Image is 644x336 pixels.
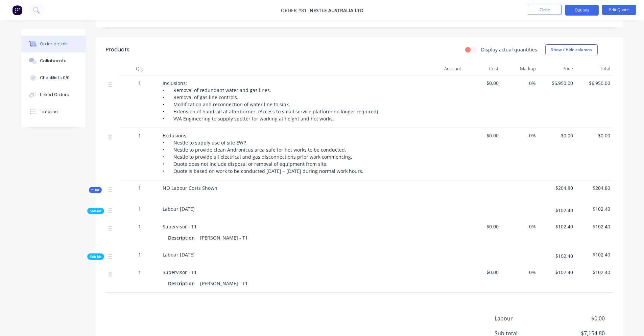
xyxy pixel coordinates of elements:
div: Markup [501,62,539,75]
button: Edit Quote [602,5,636,15]
div: Collaborate [40,58,67,64]
button: Options [565,5,599,16]
span: Sub-kit [90,208,101,214]
span: 0% [504,80,536,87]
span: $102.40 [578,251,610,258]
button: Checklists 0/0 [21,69,86,86]
span: Inclusions: • Removal of redundant water and gas lines. • Removal of gas line controls. • Modific... [163,80,378,122]
span: $204.80 [578,184,610,192]
span: 1 [138,251,141,258]
span: $102.40 [578,269,610,276]
span: 1 [138,184,141,192]
button: Order details [21,36,86,52]
div: Order details [40,41,69,47]
button: Timeline [21,103,86,120]
span: $0.00 [467,269,499,276]
div: Checklists 0/0 [40,75,70,81]
div: Linked Orders [40,92,69,98]
span: $6,950.00 [541,80,573,87]
div: Sub-kit [87,253,104,260]
div: Cost [464,62,501,75]
span: Exclusions: • Nestle to supply use of site EWP. • Nestle to provide clean Andronicus area safe fo... [163,132,363,174]
div: [PERSON_NAME] - T1 [197,233,251,243]
label: Display actual quantities [481,46,537,53]
span: $102.40 [578,205,610,212]
span: Labour [DATE] [163,251,195,258]
div: Price [539,62,576,75]
span: 1 [138,205,141,212]
span: 1 [138,132,141,139]
span: $102.40 [578,223,610,230]
div: Account [397,62,464,75]
span: Supervisor - T1 [163,223,197,230]
span: $0.00 [541,132,573,139]
button: Close [528,5,562,15]
span: Labour [495,314,555,322]
div: Description [168,233,197,243]
span: $204.80 [541,184,573,192]
span: Sub-kit [90,254,101,259]
span: $0.00 [467,223,499,230]
span: 1 [138,223,141,230]
span: $0.00 [578,132,610,139]
div: Timeline [40,109,58,115]
div: Sub-kit [87,208,104,214]
span: $102.40 [541,223,573,230]
button: Collaborate [21,52,86,69]
img: Factory [12,5,22,15]
button: Show / Hide columns [545,44,598,55]
div: Products [106,46,129,54]
span: Labour [DATE] [163,206,195,212]
button: Linked Orders [21,86,86,103]
span: $102.40 [541,207,573,214]
div: Total [576,62,613,75]
span: Supervisor - T1 [163,269,197,275]
span: $102.40 [541,269,573,276]
div: [PERSON_NAME] - T1 [197,278,251,288]
span: $0.00 [554,314,604,322]
div: Qty [119,62,160,75]
span: 1 [138,269,141,276]
span: NO Labour Costs Shown [163,185,217,191]
span: 0% [504,132,536,139]
span: 0% [504,269,536,276]
span: $0.00 [467,132,499,139]
span: 1 [138,80,141,87]
span: Kit [91,187,100,193]
span: $6,950.00 [578,80,610,87]
span: $0.00 [467,80,499,87]
div: Kit [89,187,102,193]
span: 0% [504,223,536,230]
div: Description [168,278,197,288]
span: Order #81 - [281,7,310,14]
span: Nestle Australia Ltd [310,7,363,14]
span: $102.40 [541,252,573,260]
